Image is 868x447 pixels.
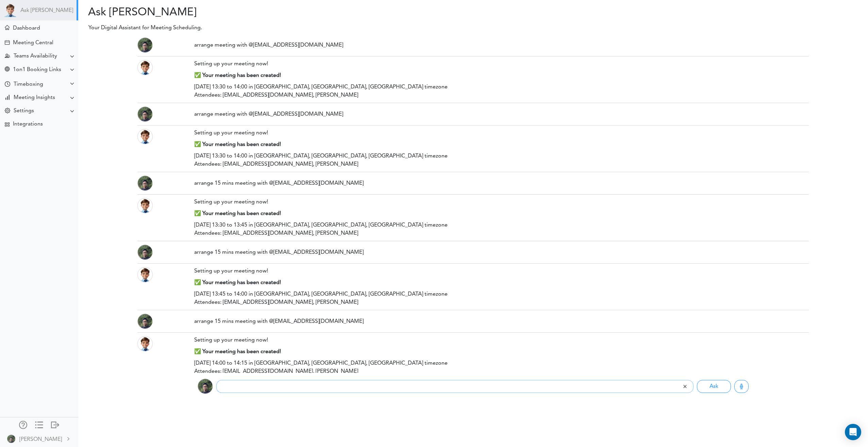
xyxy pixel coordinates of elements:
img: 9k= [137,176,153,191]
div: Integrations [13,121,43,128]
div: Meeting Central [13,40,53,46]
div: Setting up your meeting now! [194,267,809,275]
div: Open Intercom Messenger [845,424,861,440]
div: Setting up your meeting now! [194,60,809,68]
img: Theo_head.png [137,198,153,213]
div: ✅ Your meeting has been created! [194,344,809,359]
div: arrange 15 mins meeting with @[EMAIL_ADDRESS][DOMAIN_NAME] [194,179,809,187]
div: TEAMCAL AI Workflow Apps [5,122,10,127]
div: Attendees: [EMAIL_ADDRESS][DOMAIN_NAME], [PERSON_NAME] [194,229,809,237]
div: Dashboard [13,25,40,32]
img: Theo_head.png [137,60,153,75]
div: [DATE] 13:30 to 13:45 in [GEOGRAPHIC_DATA], [GEOGRAPHIC_DATA], [GEOGRAPHIC_DATA] timezone [194,221,809,229]
div: Attendees: [EMAIL_ADDRESS][DOMAIN_NAME], [PERSON_NAME] [194,367,809,376]
div: [DATE] 14:00 to 14:15 in [GEOGRAPHIC_DATA], [GEOGRAPHIC_DATA], [GEOGRAPHIC_DATA] timezone [194,359,809,367]
div: ✅ Your meeting has been created! [194,275,809,290]
div: [PERSON_NAME] [19,435,62,444]
h2: Ask [PERSON_NAME] [83,6,468,19]
div: arrange meeting with @[EMAIL_ADDRESS][DOMAIN_NAME] [194,110,809,118]
div: ✅ Your meeting has been created! [194,68,809,83]
a: Manage Members and Externals [19,421,27,430]
div: arrange 15 mins meeting with @[EMAIL_ADDRESS][DOMAIN_NAME] [194,248,809,256]
img: 9k= [7,435,15,443]
div: ✅ Your meeting has been created! [194,206,809,221]
img: Theo_head.png [137,129,153,144]
div: Settings [14,108,34,114]
div: Attendees: [EMAIL_ADDRESS][DOMAIN_NAME], [PERSON_NAME] [194,91,809,99]
div: ✅ Your meeting has been created! [194,137,809,152]
img: Theo_head.png [137,267,153,282]
div: Meeting Insights [14,95,55,101]
div: 1on1 Booking Links [13,67,61,73]
div: Manage Members and Externals [19,421,27,428]
img: Powered by TEAMCAL AI [3,3,17,17]
img: Theo_head.png [137,336,153,351]
div: Teams Availability [14,53,57,60]
div: Attendees: [EMAIL_ADDRESS][DOMAIN_NAME], [PERSON_NAME] [194,160,809,168]
p: Your Digital Assistant for Meeting Scheduling. [84,24,636,32]
div: Attendees: [EMAIL_ADDRESS][DOMAIN_NAME], [PERSON_NAME] [194,298,809,307]
img: 9k= [137,37,153,53]
div: arrange 15 mins meeting with @[EMAIL_ADDRESS][DOMAIN_NAME] [194,317,809,326]
button: Ask [697,380,731,393]
div: Time Your Goals [5,81,10,88]
img: 9k= [137,245,153,260]
a: Change side menu [35,421,43,430]
div: arrange meeting with @[EMAIL_ADDRESS][DOMAIN_NAME] [194,41,809,49]
div: Setting up your meeting now! [194,198,809,206]
div: Meeting Dashboard [5,25,10,30]
div: Setting up your meeting now! [194,129,809,137]
img: 9k= [198,379,213,394]
div: Timeboxing [14,81,43,88]
img: 9k= [137,314,153,329]
div: [DATE] 13:30 to 14:00 in [GEOGRAPHIC_DATA], [GEOGRAPHIC_DATA], [GEOGRAPHIC_DATA] timezone [194,83,809,91]
div: Setting up your meeting now! [194,336,809,344]
div: Show only icons [35,421,43,428]
div: Share Meeting Link [5,67,10,73]
div: Create Meeting [5,40,10,45]
div: Log out [51,421,59,428]
div: [DATE] 13:45 to 14:00 in [GEOGRAPHIC_DATA], [GEOGRAPHIC_DATA], [GEOGRAPHIC_DATA] timezone [194,290,809,298]
a: [PERSON_NAME] [1,431,78,446]
div: [DATE] 13:30 to 14:00 in [GEOGRAPHIC_DATA], [GEOGRAPHIC_DATA], [GEOGRAPHIC_DATA] timezone [194,152,809,160]
a: Ask [PERSON_NAME] [20,7,73,14]
img: 9k= [137,106,153,122]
